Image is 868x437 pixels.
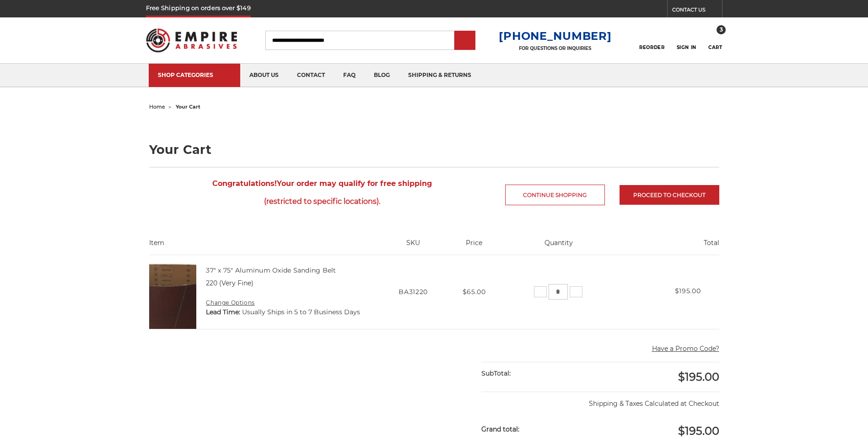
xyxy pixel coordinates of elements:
h1: Your Cart [149,143,719,156]
a: Proceed to checkout [620,185,719,205]
a: faq [334,64,365,87]
div: SubTotal: [481,362,600,385]
span: your cart [176,104,200,110]
th: SKU [379,238,447,255]
strong: Grand total: [481,425,519,433]
span: Reorder [639,44,664,50]
span: 3 [717,25,726,34]
strong: Congratulations! [212,179,277,188]
a: Continue Shopping [505,185,605,205]
span: $65.00 [463,288,486,296]
strong: $195.00 [675,287,701,295]
dd: Usually Ships in 5 to 7 Business Days [242,307,360,317]
span: Your order may qualify for free shipping [149,175,496,210]
input: 37" x 75" Aluminum Oxide Sanding Belt Quantity: [549,284,568,300]
th: Quantity [501,238,616,255]
img: 37" x 75" Aluminum Oxide Sanding Belt [149,255,197,328]
a: contact [288,64,334,87]
th: Total [616,238,719,255]
a: blog [365,64,399,87]
input: Submit [456,32,474,50]
a: Change Options [206,299,254,306]
a: CONTACT US [672,5,722,17]
dd: 220 (Very Fine) [206,279,253,288]
div: SHOP CATEGORIES [158,71,231,78]
span: (restricted to specific locations). [149,192,496,210]
p: Shipping & Taxes Calculated at Checkout [481,392,719,409]
span: Sign In [677,44,696,50]
dt: Lead Time [206,307,240,317]
p: FOR QUESTIONS OR INQUIRIES [499,45,611,51]
a: Reorder [639,30,664,50]
th: Item [149,238,380,255]
span: BA31220 [399,288,428,296]
span: Cart [708,44,722,50]
a: 3 Cart [708,30,722,50]
th: Price [447,238,501,255]
button: Have a Promo Code? [652,344,719,354]
a: about us [240,64,288,87]
img: Empire Abrasives [146,22,237,58]
a: 37" x 75" Aluminum Oxide Sanding Belt [206,266,336,274]
a: [PHONE_NUMBER] [499,29,611,43]
a: home [149,104,165,110]
span: $195.00 [678,370,719,383]
a: shipping & returns [399,64,480,87]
